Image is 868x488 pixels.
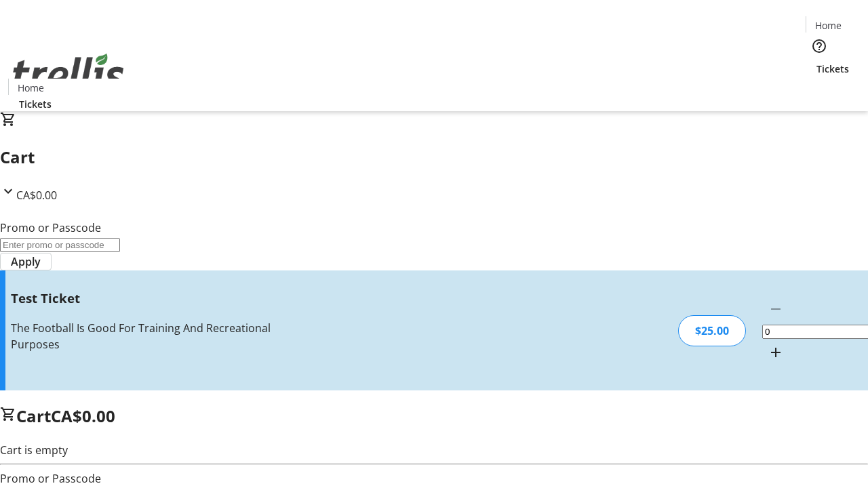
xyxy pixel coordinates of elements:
[815,18,842,33] span: Home
[19,97,52,111] span: Tickets
[762,339,789,366] button: Increment by one
[16,188,57,203] span: CA$0.00
[816,62,849,76] span: Tickets
[18,81,44,95] span: Home
[806,18,850,33] a: Home
[678,315,746,346] div: $25.00
[806,62,860,76] a: Tickets
[51,405,115,427] span: CA$0.00
[8,97,62,111] a: Tickets
[11,253,41,270] span: Apply
[806,76,833,103] button: Cart
[11,289,307,308] h3: Test Ticket
[9,81,52,95] a: Home
[11,320,307,352] div: The Football Is Good For Training And Recreational Purposes
[806,33,833,60] button: Help
[8,39,129,106] img: Orient E2E Organization cokRgQ0ocx's Logo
